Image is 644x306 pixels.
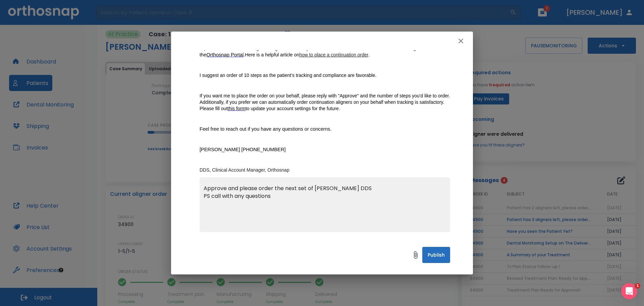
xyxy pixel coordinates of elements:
span: 1 [635,283,640,289]
iframe: Intercom live chat [621,283,637,299]
span: to update your account settings for the future. [246,106,340,111]
a: how to place a continuation order [299,52,368,58]
span: If you want me to place the order on your behalf, please reply with "Approve" and the number of s... [200,93,451,111]
span: Here is a helpful article on [245,52,299,57]
button: Publish [422,247,450,263]
span: [PERSON_NAME] [PHONE_NUMBER] [200,147,286,152]
span: I suggest an order of 10 steps as the patient’s tracking and compliance are favorable. [200,73,376,78]
span: Feel free to reach out if you have any questions or concerns. [200,126,332,132]
span: . [244,52,245,57]
a: this form [227,106,246,112]
a: Orthosnap Portal [206,52,244,58]
span: DDS, Clinical Account Manager, Orthosnap [200,167,289,173]
span: . [368,52,370,57]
